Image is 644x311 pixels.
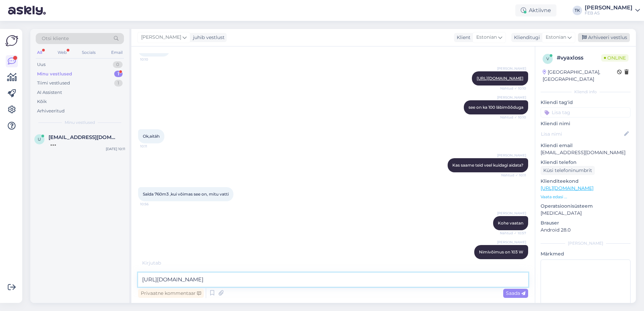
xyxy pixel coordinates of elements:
div: Web [56,48,68,57]
span: Kohe vaatan [498,220,523,226]
div: AI Assistent [37,89,62,96]
a: [URL][DOMAIN_NAME] [541,185,593,191]
div: Küsi telefoninumbrit [541,166,595,175]
div: 1 [114,80,123,87]
div: Uus [37,61,45,68]
div: FEB AS [585,10,633,16]
p: Kliendi nimi [541,120,631,127]
span: [PERSON_NAME] [497,95,526,100]
a: [PERSON_NAME]FEB AS [585,5,640,16]
p: Android 28.0 [541,227,631,234]
span: 10:56 [140,202,165,207]
span: [PERSON_NAME] [497,211,526,216]
p: Märkmed [541,250,631,257]
span: Ok,aitäh [143,134,160,139]
span: see on ka 100 läbimõõduga [469,105,523,110]
span: Minu vestlused [65,119,95,126]
span: Estonian [546,34,566,41]
p: Operatsioonisüsteem [541,203,631,210]
p: Vaata edasi ... [541,194,631,200]
input: Lisa nimi [541,130,623,138]
img: Askly Logo [5,34,18,47]
div: Minu vestlused [37,71,72,77]
div: Klienditugi [511,34,540,41]
span: Online [601,54,629,62]
span: 10:11 [140,144,165,149]
span: Estonian [476,34,497,41]
div: Privaatne kommentaar [138,289,204,298]
span: [PERSON_NAME] [497,66,526,71]
p: Kliendi email [541,142,631,149]
div: 0 [113,61,123,68]
span: Nähtud ✓ 10:10 [500,115,526,120]
div: TK [573,6,582,15]
span: urmaskoppel@hotmail.com [49,134,119,140]
p: Brauser [541,219,631,227]
span: Saada [506,290,525,296]
div: 1 [114,71,123,77]
p: [MEDICAL_DATA] [541,210,631,217]
div: Tiimi vestlused [37,80,70,87]
span: Kas saame teid veel kuidagi aidata? [452,163,523,168]
span: [PERSON_NAME] [497,240,526,245]
div: [PERSON_NAME] [541,240,631,246]
span: Nähtud ✓ 10:57 [500,231,526,236]
p: Kliendi telefon [541,159,631,166]
span: [PERSON_NAME] [141,34,181,41]
span: v [546,56,549,61]
span: Otsi kliente [42,35,69,42]
span: u [38,137,41,142]
div: Arhiveeritud [37,108,65,114]
div: [GEOGRAPHIC_DATA], [GEOGRAPHIC_DATA] [543,69,617,83]
a: [URL][DOMAIN_NAME] [477,76,523,81]
p: Klienditeekond [541,178,631,185]
span: Nimivõimus on 103 W [479,249,523,254]
div: Aktiivne [515,4,556,16]
div: # vyaxloss [557,54,601,62]
div: Email [110,48,124,57]
input: Lisa tag [541,107,631,117]
div: [PERSON_NAME] [585,5,633,10]
div: Kliendi info [541,89,631,95]
div: Kirjutab [138,260,528,267]
span: Nähtud ✓ 10:11 [501,173,526,178]
span: 10:10 [140,57,165,62]
div: Kõik [37,98,47,105]
span: Nähtud ✓ 10:10 [500,86,526,91]
textarea: [URL][DOMAIN_NAME] [138,273,528,287]
p: [EMAIL_ADDRESS][DOMAIN_NAME] [541,149,631,156]
span: Salda 760m3 ,kui võimas see on, mitu vatti [143,192,229,197]
div: All [36,48,43,57]
p: Kliendi tag'id [541,99,631,106]
div: Socials [80,48,97,57]
div: [DATE] 10:11 [106,146,125,151]
span: [PERSON_NAME] [497,153,526,158]
div: juhib vestlust [190,34,225,41]
div: Arhiveeri vestlus [578,33,630,42]
div: Klient [454,34,471,41]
